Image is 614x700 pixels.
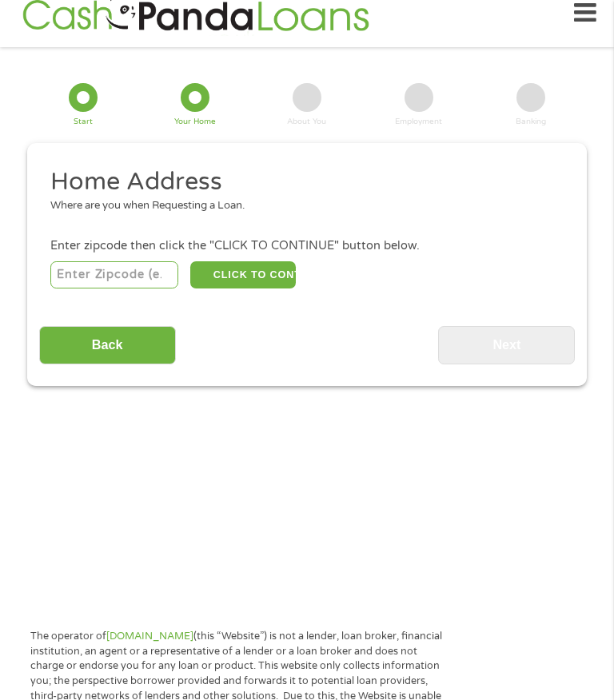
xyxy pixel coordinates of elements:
[516,118,546,126] div: Banking
[74,118,93,126] div: Start
[50,166,552,198] h2: Home Address
[190,261,296,288] button: CLICK TO CONTINUE
[50,198,552,214] div: Where are you when Requesting a Loan.
[50,237,564,255] div: Enter zipcode then click the "CLICK TO CONTINUE" button below.
[287,118,326,126] div: About You
[395,118,442,126] div: Employment
[50,261,179,288] input: Enter Zipcode (e.g 01510)
[106,630,193,642] a: [DOMAIN_NAME]
[174,118,216,126] div: Your Home
[438,326,575,365] input: Next
[39,326,176,365] input: Back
